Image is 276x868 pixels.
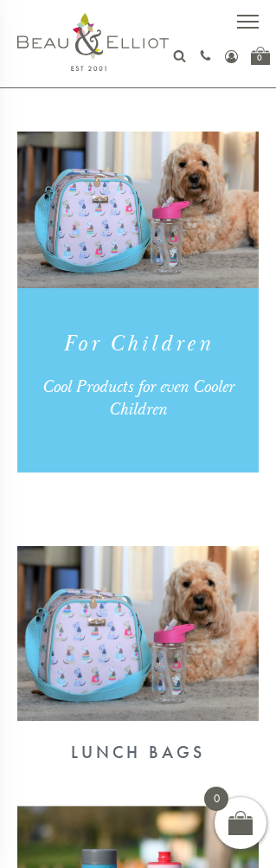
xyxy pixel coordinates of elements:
[17,707,259,762] a: Lunch Bags Lunch Bags
[29,376,247,421] div: Cool Products for even Cooler Children
[251,47,270,65] a: 0
[204,787,228,811] span: 0
[17,132,259,288] img: Children's insulated lunch bags Puppy Love from Beau & Elliot
[29,330,247,358] h1: For Children
[17,546,259,722] img: Lunch Bags
[17,743,259,762] div: Lunch Bags
[17,13,169,71] img: logo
